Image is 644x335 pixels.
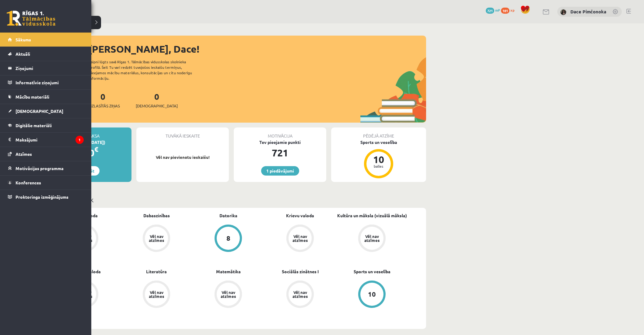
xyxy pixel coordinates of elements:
[368,291,376,298] div: 10
[337,212,407,219] a: Kultūra un māksla (vizuālā māksla)
[510,8,514,12] span: xp
[192,281,264,309] a: Vēl nav atzīmes
[192,225,264,253] a: 8
[501,8,517,12] a: 181 xp
[8,147,84,161] a: Atzīmes
[16,123,52,128] span: Digitālie materiāli
[75,136,84,144] i: 1
[16,133,84,147] legend: Maksājumi
[264,225,336,253] a: Vēl nav atzīmes
[8,33,84,47] a: Sākums
[560,9,566,15] img: Dace Pimčonoka
[94,145,98,154] span: €
[16,51,30,57] span: Aktuāli
[363,234,380,242] div: Vēl nav atzīmes
[136,127,229,139] div: Tuvākā ieskaite
[16,194,68,200] span: Proktoringa izmēģinājums
[336,281,408,309] a: 10
[8,61,84,75] a: Ziņojumi
[16,108,63,114] span: [DEMOGRAPHIC_DATA]
[8,190,84,204] a: Proktoringa izmēģinājums
[16,75,84,89] legend: Informatīvie ziņojumi
[292,234,309,242] div: Vēl nav atzīmes
[570,9,606,15] a: Dace Pimčonoka
[8,104,84,118] a: [DEMOGRAPHIC_DATA]
[226,235,230,242] div: 8
[369,155,388,164] div: 10
[86,103,120,109] span: Neizlasītās ziņas
[8,176,84,190] a: Konferences
[143,212,170,219] a: Dabaszinības
[486,8,500,12] a: 721 mP
[148,234,165,242] div: Vēl nav atzīmes
[16,94,49,99] span: Mācību materiāli
[86,91,120,109] a: 0Neizlasītās ziņas
[234,127,326,139] div: Motivācija
[136,91,178,109] a: 0[DEMOGRAPHIC_DATA]
[219,212,237,219] a: Datorika
[16,37,31,42] span: Sākums
[16,166,64,171] span: Motivācijas programma
[16,180,41,185] span: Konferences
[8,118,84,132] a: Digitālie materiāli
[8,133,84,147] a: Maksājumi1
[369,164,388,168] div: balles
[148,290,165,298] div: Vēl nav atzīmes
[16,151,32,157] span: Atzīmes
[8,75,84,89] a: Informatīvie ziņojumi
[121,281,192,309] a: Vēl nav atzīmes
[146,268,167,275] a: Literatūra
[261,166,299,176] a: 1 piedāvājumi
[8,47,84,61] a: Aktuāli
[234,145,326,160] div: 721
[7,11,55,26] a: Rīgas 1. Tālmācības vidusskola
[139,154,226,160] p: Vēl nav pievienotu ieskaišu!
[8,90,84,104] a: Mācību materiāli
[216,268,241,275] a: Matemātika
[486,8,494,14] span: 721
[286,212,314,219] a: Krievu valoda
[234,139,326,145] div: Tev pieejamie punkti
[331,139,426,145] div: Sports un veselība
[264,281,336,309] a: Vēl nav atzīmes
[89,59,203,81] div: Laipni lūgts savā Rīgas 1. Tālmācības vidusskolas skolnieka profilā. Šeit Tu vari redzēt tuvojošo...
[220,290,237,298] div: Vēl nav atzīmes
[121,225,192,253] a: Vēl nav atzīmes
[354,268,390,275] a: Sports un veselība
[336,225,408,253] a: Vēl nav atzīmes
[292,290,309,298] div: Vēl nav atzīmes
[501,8,509,14] span: 181
[39,196,424,204] p: Mācību plāns 11.b3 JK
[495,8,500,12] span: mP
[88,42,426,56] div: [PERSON_NAME], Dace!
[136,103,178,109] span: [DEMOGRAPHIC_DATA]
[8,161,84,175] a: Motivācijas programma
[331,139,426,179] a: Sports un veselība 10 balles
[331,127,426,139] div: Pēdējā atzīme
[16,61,84,75] legend: Ziņojumi
[282,268,319,275] a: Sociālās zinātnes I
